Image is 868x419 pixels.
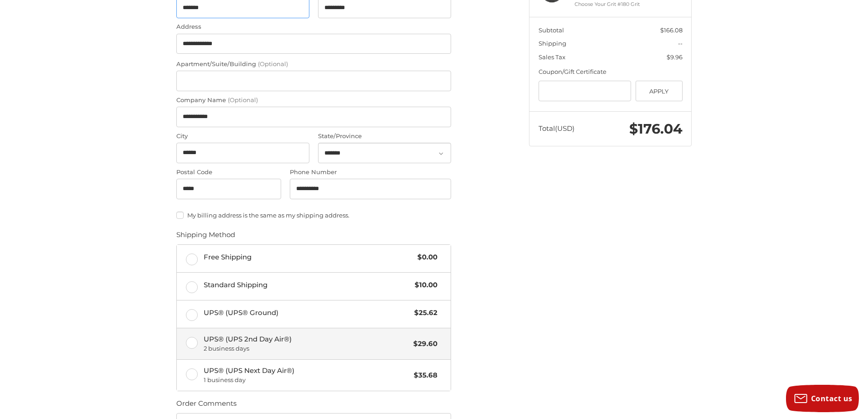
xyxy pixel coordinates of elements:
[410,280,437,290] span: $10.00
[636,81,683,101] button: Apply
[204,376,410,385] span: 1 business day
[318,132,451,141] label: State/Province
[204,252,413,263] span: Free Shipping
[204,308,410,318] span: UPS® (UPS® Ground)
[413,252,437,263] span: $0.00
[539,124,575,133] span: Total (USD)
[228,96,258,103] small: (Optional)
[539,53,565,61] span: Sales Tax
[811,393,853,403] span: Contact us
[786,385,859,412] button: Contact us
[204,280,411,290] span: Standard Shipping
[176,212,451,219] label: My billing address is the same as my shipping address.
[409,370,437,381] span: $35.68
[176,96,451,105] label: Company Name
[539,81,632,101] input: Gift Certificate or Coupon Code
[204,334,409,353] span: UPS® (UPS 2nd Day Air®)
[410,308,437,318] span: $25.62
[539,40,566,47] span: Shipping
[176,132,309,141] label: City
[176,230,235,244] legend: Shipping Method
[176,168,281,177] label: Postal Code
[539,67,683,77] div: Coupon/Gift Certificate
[575,0,644,8] li: Choose Your Grit #180 Grit
[678,40,683,47] span: --
[204,366,410,385] span: UPS® (UPS Next Day Air®)
[258,60,288,67] small: (Optional)
[409,339,437,349] span: $29.60
[204,344,409,353] span: 2 business days
[176,60,451,69] label: Apartment/Suite/Building
[660,26,683,34] span: $166.08
[176,398,236,413] legend: Order Comments
[176,22,451,31] label: Address
[629,120,683,137] span: $176.04
[667,53,683,61] span: $9.96
[539,26,564,34] span: Subtotal
[290,168,451,177] label: Phone Number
